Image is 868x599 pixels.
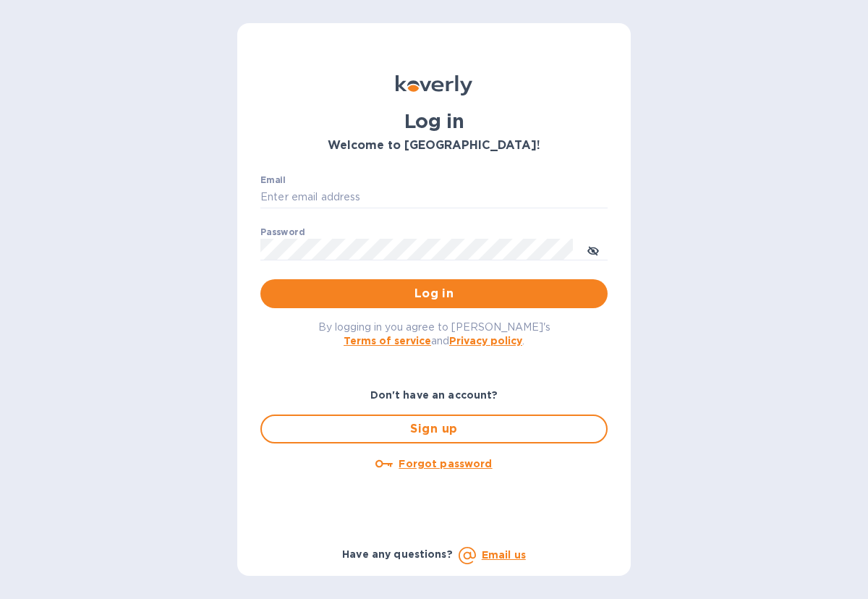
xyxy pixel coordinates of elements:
span: By logging in you agree to [PERSON_NAME]'s and . [318,321,550,347]
b: Have any questions? [342,548,453,560]
button: Log in [260,279,608,308]
span: Sign up [273,420,595,438]
a: Privacy policy [449,335,522,347]
b: Don't have an account? [370,389,498,401]
button: Sign up [260,415,608,443]
h1: Log in [260,110,608,133]
h3: Welcome to [GEOGRAPHIC_DATA]! [260,139,608,153]
img: Koverly [396,75,472,95]
label: Email [260,177,286,185]
a: Email us [482,549,526,561]
input: Enter email address [260,187,608,208]
button: toggle password visibility [579,235,608,264]
a: Terms of service [344,335,431,347]
span: Log in [272,285,596,302]
u: Forgot password [399,458,492,470]
label: Password [260,229,305,237]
